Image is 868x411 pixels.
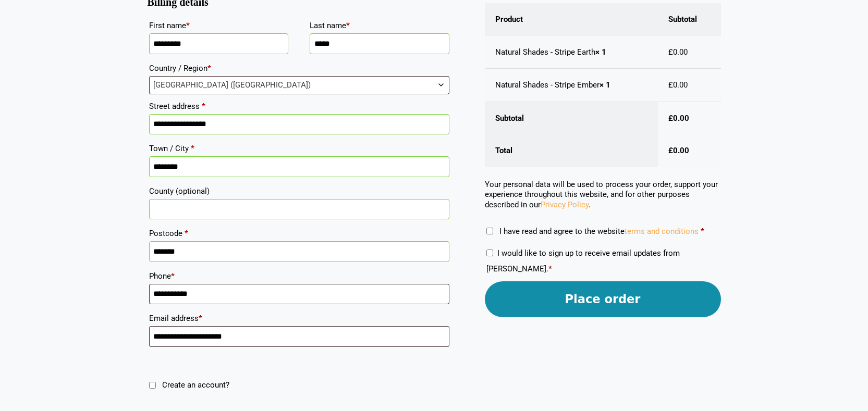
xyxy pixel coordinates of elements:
bdi: 0.00 [668,47,688,57]
strong: × 1 [600,80,610,90]
span: £ [668,47,673,57]
a: terms and conditions [625,227,699,236]
th: Subtotal [658,3,721,36]
label: Email address [149,310,449,326]
label: Postcode [149,226,449,241]
span: Create an account? [162,380,229,390]
label: Country / Region [149,60,449,76]
bdi: 0.00 [668,80,688,90]
p: Your personal data will be used to process your order, support your experience throughout this we... [485,180,721,210]
bdi: 0.00 [668,114,689,123]
th: Subtotal [485,102,658,135]
label: I would like to sign up to receive email updates from [PERSON_NAME]. [486,248,680,273]
label: County [149,183,449,199]
span: £ [668,80,673,90]
a: Privacy Policy [541,200,589,209]
span: United Kingdom (UK) [150,77,449,94]
label: Phone [149,268,449,284]
span: (optional) [176,186,210,196]
label: Town / City [149,141,449,156]
td: Natural Shades - Stripe Earth [485,36,658,69]
label: Last name [310,18,449,33]
input: I have read and agree to the websiteterms and conditions * [486,228,493,234]
strong: × 1 [595,47,606,57]
span: £ [668,146,673,155]
input: I would like to sign up to receive email updates from [PERSON_NAME]. [486,250,493,256]
label: Street address [149,98,449,114]
button: Place order [485,281,721,317]
span: I have read and agree to the website [499,227,699,236]
h3: Billing details [148,1,451,5]
bdi: 0.00 [668,146,689,155]
th: Product [485,3,658,36]
span: £ [668,114,673,123]
th: Total [485,134,658,167]
label: First name [149,18,289,33]
td: Natural Shades - Stripe Ember [485,69,658,102]
abbr: required [701,227,704,236]
span: Country / Region [149,76,449,94]
input: Create an account? [149,382,156,389]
